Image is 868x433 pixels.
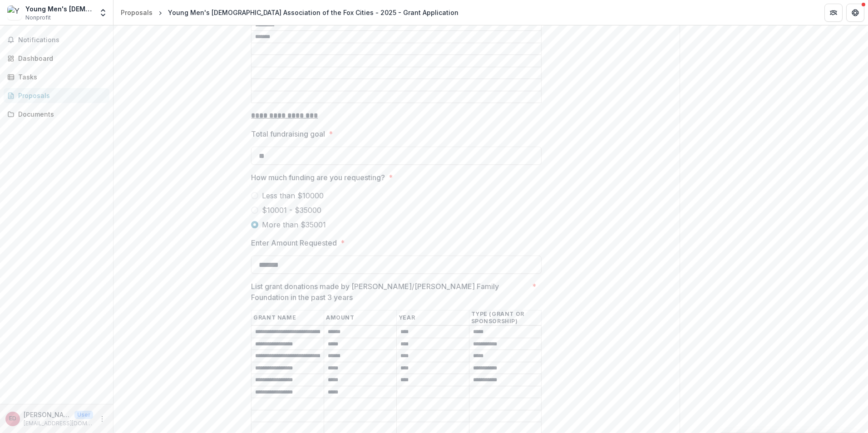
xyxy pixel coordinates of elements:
p: How much funding are you requesting? [251,172,385,183]
th: GRANT NAME [252,310,324,326]
p: List grant donations made by [PERSON_NAME]/[PERSON_NAME] Family Foundation in the past 3 years [251,281,528,303]
a: Documents [4,107,109,122]
a: Dashboard [4,51,109,66]
img: Young Men's Christian Association of the Fox Cities [7,5,22,20]
div: Dashboard [18,54,102,63]
button: Notifications [4,33,109,47]
button: Get Help [846,4,864,22]
p: User [74,411,93,419]
p: [PERSON_NAME] [24,410,71,419]
button: Partners [824,4,843,22]
th: TYPE (GRANT OR SPONSORSHIP) [469,310,542,326]
nav: breadcrumb [117,6,462,19]
div: Documents [18,109,102,119]
div: Proposals [18,91,102,100]
span: Less than $10000 [262,190,324,201]
th: AMOUNT [324,310,397,326]
div: Ellie Dietrich [9,416,16,422]
a: Proposals [117,6,156,19]
a: Proposals [4,88,109,103]
button: More [97,413,108,424]
p: Total fundraising goal [251,128,325,139]
p: [EMAIL_ADDRESS][DOMAIN_NAME] [24,419,93,428]
div: Proposals [121,8,153,17]
span: $10001 - $35000 [262,205,321,216]
button: Open entity switcher [97,4,109,22]
th: YEAR [396,310,469,326]
span: Nonprofit [25,14,51,22]
span: More than $35001 [262,219,326,230]
span: Notifications [18,36,106,44]
a: Tasks [4,69,109,84]
div: Young Men's [DEMOGRAPHIC_DATA] Association of the Fox Cities [25,4,93,14]
div: Young Men's [DEMOGRAPHIC_DATA] Association of the Fox Cities - 2025 - Grant Application [168,8,459,17]
div: Tasks [18,72,102,82]
p: Enter Amount Requested [251,237,337,248]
